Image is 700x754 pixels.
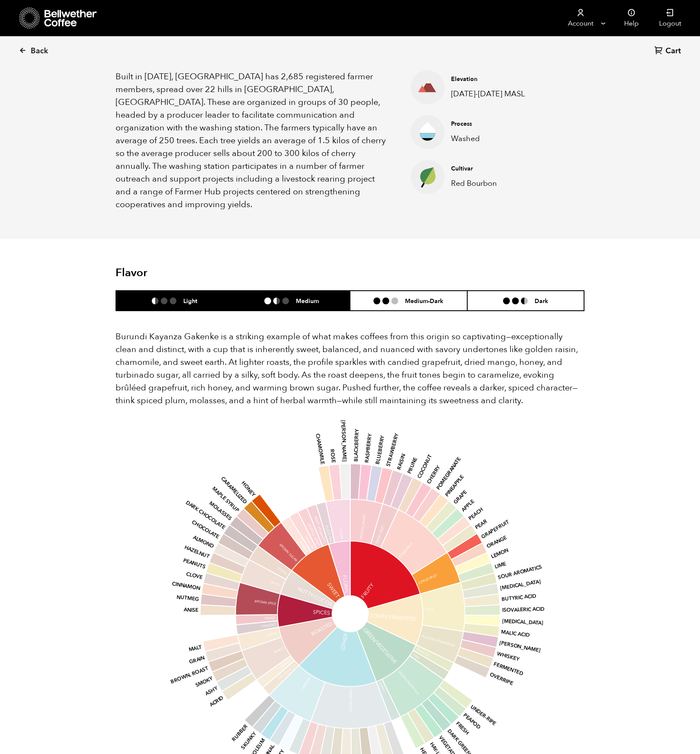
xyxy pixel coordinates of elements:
[451,120,532,128] h4: Process
[405,297,443,304] h6: Medium-Dark
[451,178,532,189] p: Red Bourbon
[183,297,197,304] h6: Light
[535,297,548,304] h6: Dark
[665,46,681,56] span: Cart
[451,75,532,84] h4: Elevation
[296,297,319,304] h6: Medium
[31,46,48,56] span: Back
[116,70,389,211] p: Built in [DATE], [GEOGRAPHIC_DATA] has 2,685 registered farmer members, spread over 22 hills in [...
[451,88,532,100] p: [DATE]-[DATE] MASL
[451,165,532,173] h4: Cultivar
[116,330,584,407] p: Burundi Kayanza Gakenke is a striking example of what makes coffees from this origin so captivati...
[451,133,532,144] p: Washed
[116,266,272,280] h2: Flavor
[654,46,683,57] a: Cart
